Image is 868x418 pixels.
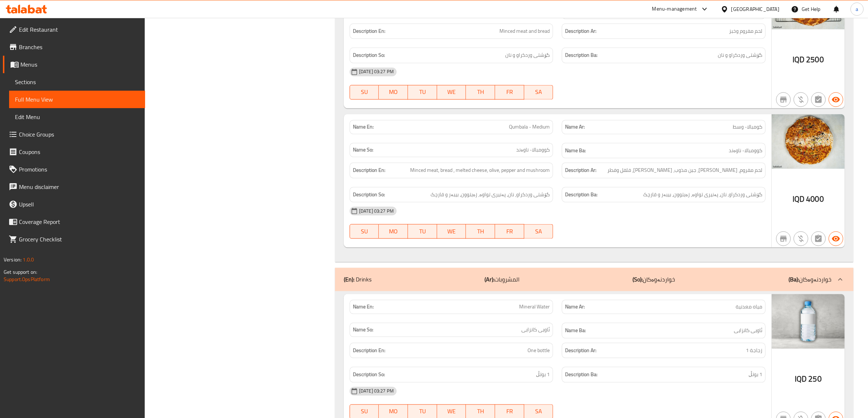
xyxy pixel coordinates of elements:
strong: Description Ar: [565,346,596,355]
strong: Description So: [353,370,385,379]
a: Edit Menu [9,108,145,126]
a: Menu disclaimer [3,178,145,196]
a: Upsell [3,196,145,213]
img: Qumbala__Medium638930286044766944.jpg [772,114,845,169]
span: 4000 [806,192,824,206]
strong: Name En: [353,123,374,131]
button: WE [437,224,466,238]
p: المشروبات [484,275,519,284]
span: کوومبالا- ناوەند [516,146,550,154]
span: 1 بوتڵ [748,370,762,379]
strong: Description Ba: [565,190,598,199]
a: Promotions [3,161,145,178]
strong: Name Ba: [565,146,586,155]
span: SA [527,87,550,97]
button: Not has choices [811,92,826,107]
span: گۆشتی وردکراو، نان، پەنیری تواوە، زەیتوون، بیبەر و قارچک [431,190,550,199]
span: [DATE] 03:27 PM [356,68,397,75]
span: TH [469,87,492,97]
button: Available [829,92,843,107]
p: خواردنەوەکان [633,275,676,284]
span: Version: [4,255,22,264]
button: SU [350,85,379,99]
div: (En): Drinks(Ar):المشروبات(So):خواردنەوەکان(Ba):خواردنەوەکان [335,268,853,291]
span: Minced meat, bread , melted cheese, olive, pepper and mushroom [410,166,550,175]
span: FR [498,226,521,237]
span: MO [382,87,405,97]
button: Not branch specific item [776,231,791,246]
span: Full Menu View [15,95,139,104]
strong: Description Ba: [565,370,598,379]
button: SA [524,224,553,238]
span: Choice Groups [19,130,139,139]
span: ئاویی کانزایی [521,326,550,334]
b: (En): [344,274,354,285]
a: Choice Groups [3,126,145,143]
button: SU [350,224,379,238]
span: TU [411,226,434,237]
p: خواردنەوەکان [789,275,832,284]
button: MO [379,224,408,238]
span: Edit Menu [15,113,139,121]
span: Mineral Water [519,303,550,311]
strong: Description En: [353,27,385,36]
strong: Description En: [353,346,385,355]
button: WE [437,85,466,99]
span: SA [527,226,550,237]
button: Purchased item [794,92,808,107]
span: SU [353,226,376,237]
span: Sections [15,78,139,86]
span: SA [527,406,550,417]
span: Get support on: [4,267,37,277]
strong: Name So: [353,326,373,334]
a: Sections [9,73,145,91]
button: FR [495,85,524,99]
span: 2500 [806,52,824,67]
span: ئاویی کانزایی [734,326,762,335]
strong: Description So: [353,190,385,199]
span: مياه معدنية [736,303,762,311]
strong: Description So: [353,51,385,60]
span: WE [440,87,463,97]
button: TH [466,224,495,238]
button: TU [408,224,437,238]
span: SU [353,406,376,417]
span: WE [440,406,463,417]
span: 250 [808,372,821,386]
span: لحم مفروم وخبز [729,27,762,36]
a: Branches [3,38,145,56]
span: Minced meat and bread [499,27,550,36]
span: Menus [20,60,139,69]
span: گۆشتی وردکراو، نان، پەنیری تواوە، زەیتوون، بیبەر و قارچک [643,190,762,199]
span: Edit Restaurant [19,25,139,34]
span: IQD [793,192,805,206]
button: Not has choices [811,231,826,246]
span: SU [353,87,376,97]
strong: Name Ba: [565,326,586,335]
span: IQD [795,372,807,386]
button: Available [829,231,843,246]
div: [GEOGRAPHIC_DATA] [731,5,779,13]
a: Coupons [3,143,145,161]
button: TU [408,85,437,99]
a: Coverage Report [3,213,145,230]
span: TU [411,87,434,97]
a: Edit Restaurant [3,21,145,38]
button: MO [379,85,408,99]
span: FR [498,87,521,97]
span: Upsell [19,200,139,209]
strong: Name So: [353,146,373,154]
button: FR [495,224,524,238]
strong: Description Ar: [565,27,596,36]
span: TU [411,406,434,417]
a: Full Menu View [9,91,145,108]
button: TH [466,85,495,99]
span: Grocery Checklist [19,235,139,244]
button: Not branch specific item [776,92,791,107]
p: Drinks [344,275,371,284]
span: زجاجة 1 [746,346,762,355]
div: Menu-management [652,5,697,13]
strong: Name Ar: [565,123,585,131]
span: [DATE] 03:27 PM [356,208,397,214]
strong: Description Ba: [565,51,598,60]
